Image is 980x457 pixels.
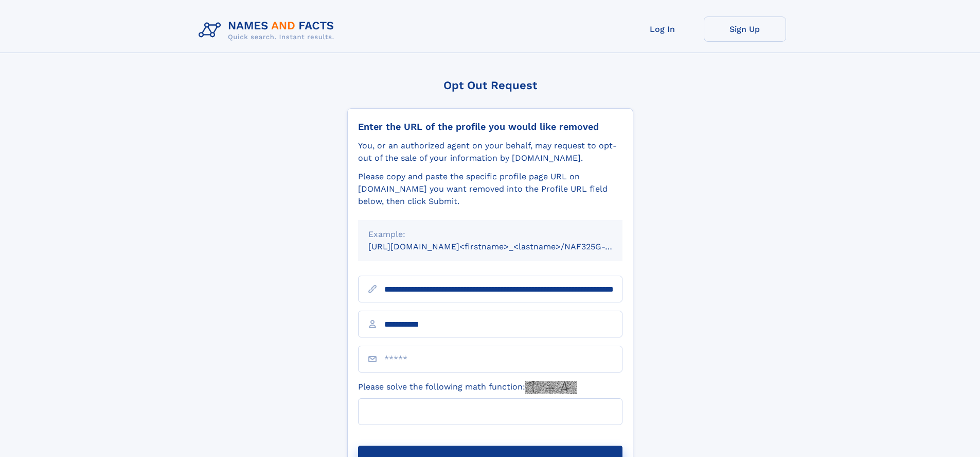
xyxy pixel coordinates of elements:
div: You, or an authorized agent on your behalf, may request to opt-out of the sale of your informatio... [358,140,622,164]
div: Example: [368,228,612,241]
label: Please solve the following math function: [358,381,577,394]
a: Sign Up [704,16,786,42]
img: Logo Names and Facts [194,16,343,44]
div: Enter the URL of the profile you would like removed [358,121,622,132]
div: Please copy and paste the specific profile page URL on [DOMAIN_NAME] you want removed into the Pr... [358,171,622,208]
div: Opt Out Request [347,79,633,92]
small: [URL][DOMAIN_NAME]<firstname>_<lastname>/NAF325G-xxxxxxxx [368,242,642,251]
a: Log In [621,16,704,42]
